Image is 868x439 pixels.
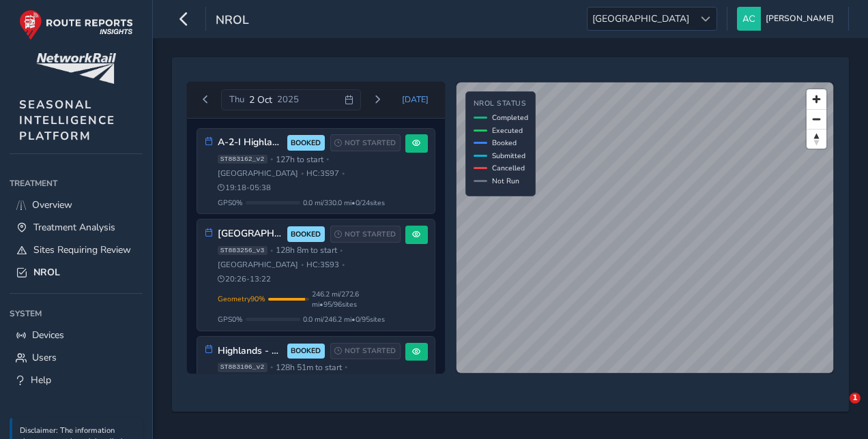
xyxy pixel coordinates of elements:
a: Sites Requiring Review [10,239,143,261]
span: NOT STARTED [345,138,396,149]
span: • [342,261,345,269]
span: Thu [229,93,244,106]
button: Zoom in [807,89,826,109]
span: • [270,363,273,371]
span: • [340,247,343,254]
span: HC: 3S97 [306,168,339,179]
span: Not Run [492,176,519,186]
span: • [326,155,329,163]
span: 20:26 - 13:22 [218,274,272,284]
span: • [301,170,304,177]
span: • [270,247,273,254]
h3: [GEOGRAPHIC_DATA], [GEOGRAPHIC_DATA], [GEOGRAPHIC_DATA] 3S93 [218,228,283,240]
span: Users [32,351,57,364]
span: Executed [492,125,523,136]
span: Overview [32,198,72,211]
canvas: Map [457,82,834,374]
span: 128h 8m to start [276,245,337,256]
span: Devices [32,329,64,342]
img: diamond-layout [737,7,761,31]
h3: A-2-I Highland - 3S97 [218,137,283,149]
span: 246.2 mi / 272.6 mi • 95 / 96 sites [312,289,401,309]
button: [PERSON_NAME] [737,7,839,31]
div: Treatment [10,173,143,194]
a: Help [10,369,143,391]
span: 0.0 mi / 330.0 mi • 0 / 24 sites [303,198,385,208]
button: Previous day [194,91,217,108]
button: Reset bearing to north [807,129,826,149]
iframe: Intercom live chat [822,393,854,425]
span: Submitted [492,151,525,161]
span: ST883162_v2 [218,155,267,164]
span: NROL [33,266,60,279]
span: • [345,363,347,371]
span: ST883256_v3 [218,246,267,256]
img: customer logo [36,53,116,84]
span: 2 Oct [249,93,272,106]
span: NROL [216,12,249,31]
span: NOT STARTED [345,346,396,357]
span: NOT STARTED [345,229,396,240]
span: 128h 51m to start [276,362,342,373]
span: Completed [492,112,528,123]
span: ST883106_v2 [218,363,267,372]
h4: NROL Status [474,100,528,108]
span: [PERSON_NAME] [766,7,834,31]
span: 1 [850,393,860,404]
a: Treatment Analysis [10,216,143,239]
span: GPS 0 % [218,314,243,324]
span: BOOKED [291,229,321,240]
span: 0.0 mi / 246.2 mi • 0 / 95 sites [303,314,385,324]
span: • [342,170,345,177]
h3: Highlands - 3S95 [218,346,283,357]
span: Help [31,374,51,387]
span: [GEOGRAPHIC_DATA] [218,260,298,270]
span: Cancelled [492,163,525,173]
a: NROL [10,261,143,284]
span: BOOKED [291,346,321,357]
button: Next day [366,91,388,108]
a: Users [10,346,143,369]
span: 127h to start [276,154,323,165]
span: HC: 3S93 [306,260,339,270]
span: GPS 0 % [218,198,243,208]
span: 19:18 - 05:38 [218,183,272,193]
span: • [301,261,304,269]
span: Treatment Analysis [33,221,115,234]
span: Booked [492,138,517,148]
a: Overview [10,194,143,216]
div: System [10,303,143,324]
span: Sites Requiring Review [33,243,131,256]
a: Devices [10,324,143,346]
button: Zoom out [807,109,826,129]
span: • [270,155,273,163]
span: SEASONAL INTELLIGENCE PLATFORM [19,97,115,144]
span: [DATE] [402,94,429,105]
button: Today [393,89,438,110]
span: BOOKED [291,138,321,149]
span: [GEOGRAPHIC_DATA] [588,7,694,30]
img: rr logo [19,10,133,40]
span: 2025 [277,93,299,106]
span: Geometry 90 % [218,294,265,304]
span: [GEOGRAPHIC_DATA] [218,168,298,179]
